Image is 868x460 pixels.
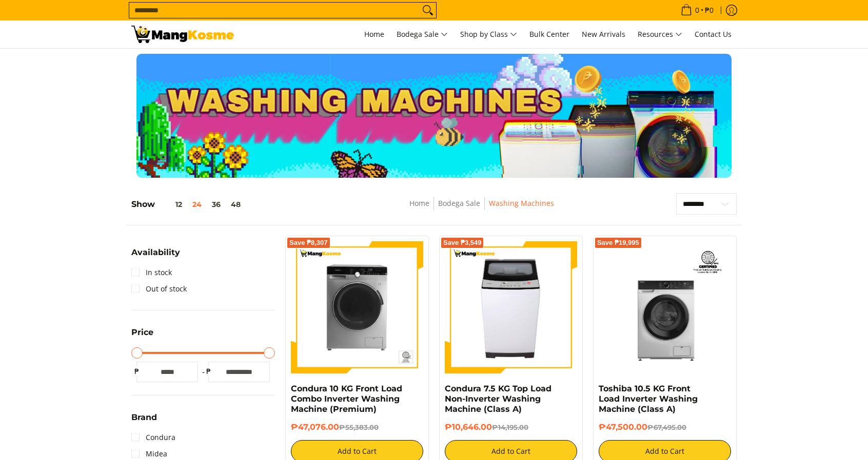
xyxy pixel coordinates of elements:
[364,29,384,39] span: Home
[599,384,698,414] a: Toshiba 10.5 KG Front Load Inverter Washing Machine (Class A)
[489,198,554,208] a: Washing Machines
[599,422,731,432] h6: ₱47,500.00
[599,241,731,373] img: Toshiba 10.5 KG Front Load Inverter Washing Machine (Class A)
[226,200,246,208] button: 48
[582,29,625,39] span: New Arrivals
[335,197,629,220] nav: Breadcrumbs
[678,5,717,16] span: •
[460,28,517,41] span: Shop by Class
[694,7,701,14] span: 0
[420,3,436,18] button: Search
[291,422,423,432] h6: ₱47,076.00
[131,413,157,429] summary: Open
[155,200,187,208] button: 12
[445,384,551,414] a: Condura 7.5 KG Top Load Non-Inverter Washing Machine (Class A)
[633,20,687,48] a: Resources
[131,264,172,281] a: In stock
[443,240,482,246] span: Save ₱3,549
[131,366,142,377] span: ₱
[131,328,153,344] summary: Open
[647,423,686,431] del: ₱67,495.00
[492,423,528,431] del: ₱14,195.00
[391,20,453,48] a: Bodega Sale
[207,200,226,208] button: 36
[339,423,379,431] del: ₱55,383.00
[638,28,682,41] span: Resources
[131,413,157,422] span: Brand
[131,26,234,43] img: Washing Machines l Mang Kosme: Home Appliances Warehouse Sale Partner
[438,198,480,208] a: Bodega Sale
[689,20,737,48] a: Contact Us
[359,20,389,48] a: Home
[131,281,187,297] a: Out of stock
[131,248,180,264] summary: Open
[131,429,175,446] a: Condura
[695,29,732,39] span: Contact Us
[703,7,715,14] span: ₱0
[131,328,153,337] span: Price
[524,20,575,48] a: Bulk Center
[455,20,522,48] a: Shop by Class
[187,200,207,208] button: 24
[291,241,423,373] img: Condura 10 KG Front Load Combo Inverter Washing Machine (Premium)
[131,248,180,257] span: Availability
[449,241,573,373] img: condura-7.5kg-topload-non-inverter-washing-machine-class-c-full-view-mang-kosme
[577,20,630,48] a: New Arrivals
[289,240,328,246] span: Save ₱8,307
[397,28,448,41] span: Bodega Sale
[203,366,213,377] span: ₱
[445,422,577,432] h6: ₱10,646.00
[131,199,246,210] h5: Show
[291,384,402,414] a: Condura 10 KG Front Load Combo Inverter Washing Machine (Premium)
[597,240,639,246] span: Save ₱19,995
[244,20,737,48] nav: Main Menu
[409,198,429,208] a: Home
[529,29,569,39] span: Bulk Center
